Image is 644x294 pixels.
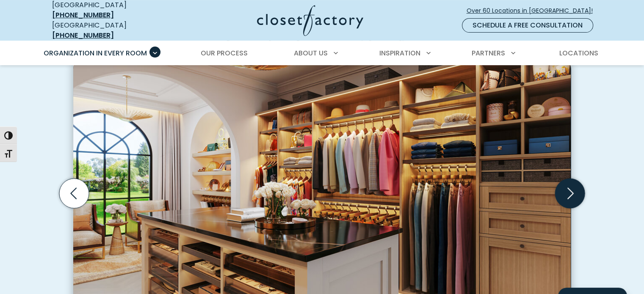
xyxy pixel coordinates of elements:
[52,20,175,41] div: [GEOGRAPHIC_DATA]
[294,48,328,58] span: About Us
[44,48,147,58] span: Organization in Every Room
[472,48,505,58] span: Partners
[38,41,607,65] nav: Primary Menu
[379,48,420,58] span: Inspiration
[552,175,588,212] button: Next slide
[462,18,593,33] a: Schedule a Free Consultation
[559,48,598,58] span: Locations
[56,175,92,212] button: Previous slide
[257,5,363,36] img: Closet Factory Logo
[201,48,248,58] span: Our Process
[52,10,114,20] a: [PHONE_NUMBER]
[467,6,600,15] span: Over 60 Locations in [GEOGRAPHIC_DATA]!
[466,3,600,18] a: Over 60 Locations in [GEOGRAPHIC_DATA]!
[52,30,114,40] a: [PHONE_NUMBER]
